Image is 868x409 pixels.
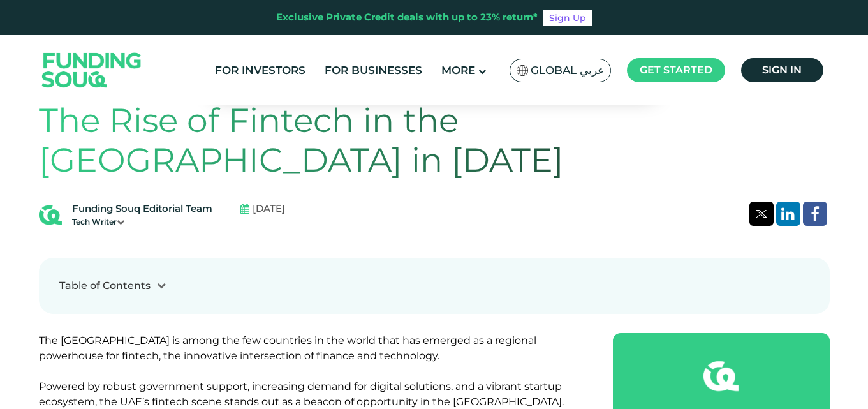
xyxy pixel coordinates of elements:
[531,63,604,78] span: Global عربي
[39,334,536,362] span: The [GEOGRAPHIC_DATA] is among the few countries in the world that has emerged as a regional powe...
[39,380,564,408] span: Powered by robust government support, increasing demand for digital solutions, and a vibrant star...
[59,278,151,294] div: Table of Contents
[640,64,712,76] span: Get started
[441,64,475,77] span: More
[276,10,538,25] div: Exclusive Private Credit deals with up to 23% return*
[762,64,802,76] span: Sign in
[72,202,212,216] div: Funding Souq Editorial Team
[212,60,309,81] a: For Investors
[253,202,285,216] span: [DATE]
[756,210,767,218] img: twitter
[543,10,592,26] a: Sign Up
[29,38,154,102] img: Logo
[39,101,830,181] h1: The Rise of Fintech in the [GEOGRAPHIC_DATA] in [DATE]
[703,359,739,394] img: fsicon
[517,65,528,76] img: SA Flag
[741,58,823,82] a: Sign in
[321,60,425,81] a: For Businesses
[72,216,212,228] div: Tech Writer
[39,204,62,227] img: Blog Author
